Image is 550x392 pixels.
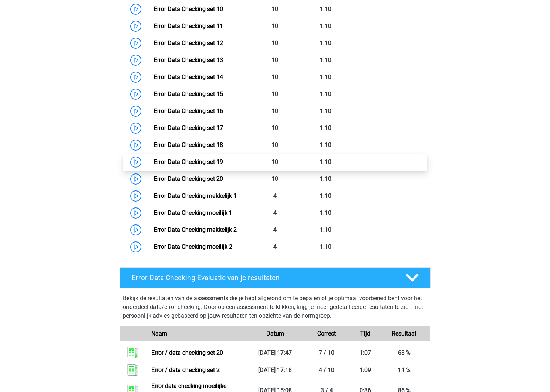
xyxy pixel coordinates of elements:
[146,329,249,338] div: Naam
[132,274,394,282] h4: Error Data Checking Evaluatie van je resultaten
[154,124,223,131] a: Error Data Checking set 17
[154,90,223,97] a: Error Data Checking set 15
[154,192,237,199] a: Error Data Checking makkelijk 1
[151,349,223,356] a: Error / data checking set 20
[154,175,223,182] a: Error Data Checking set 20
[154,39,223,47] a: Error Data Checking set 12
[249,329,301,338] div: Datum
[154,141,223,148] a: Error Data Checking set 18
[154,158,223,165] a: Error Data Checking set 19
[123,294,428,320] p: Bekijk de resultaten van de assessments die je hebt afgerond om te bepalen of je optimaal voorber...
[352,329,378,338] div: Tijd
[154,209,232,216] a: Error Data Checking moeilijk 1
[154,243,232,250] a: Error Data Checking moeilijk 2
[154,226,237,233] a: Error Data Checking makkelijk 2
[117,267,433,288] a: Error Data Checking Evaluatie van je resultaten
[301,329,352,338] div: Correct
[154,107,223,114] a: Error Data Checking set 16
[154,56,223,63] a: Error Data Checking set 13
[154,23,223,30] a: Error Data Checking set 11
[154,73,223,80] a: Error Data Checking set 14
[378,329,430,338] div: Resultaat
[151,367,220,374] a: Error / data checking set 2
[154,6,223,13] a: Error Data Checking set 10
